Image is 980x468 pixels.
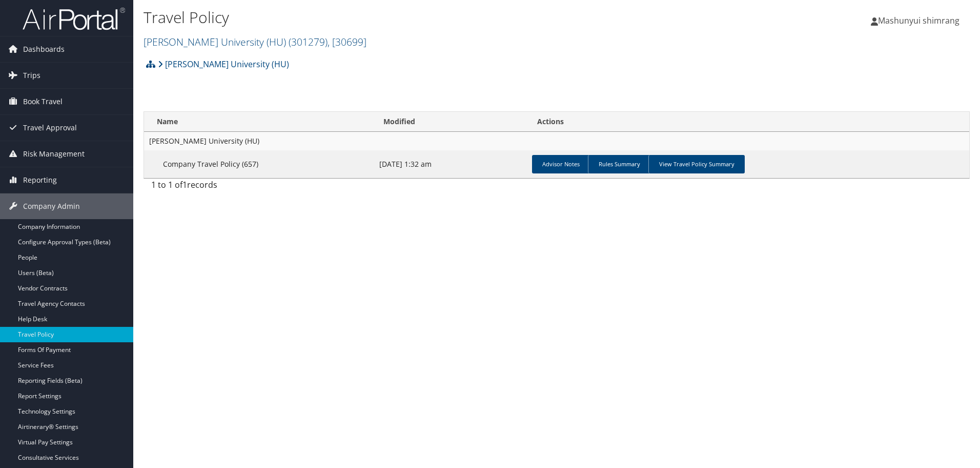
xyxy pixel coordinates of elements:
h1: Travel Policy [144,7,695,28]
th: Actions [528,112,969,132]
span: Travel Approval [23,115,77,141]
span: Reporting [23,167,57,193]
td: [DATE] 1:32 am [374,150,528,178]
span: Company Admin [23,193,80,219]
td: [PERSON_NAME] University (HU) [144,132,969,150]
a: Mashunyui shimrang [871,5,970,36]
a: Rules Summary [588,155,650,173]
span: ( 301279 ) [289,35,328,49]
a: [PERSON_NAME] University (HU) [144,35,366,49]
span: 1 [182,179,187,190]
span: Book Travel [23,89,63,114]
a: Advisor Notes [532,155,590,173]
span: Dashboards [23,36,65,62]
span: Trips [23,63,40,88]
th: Modified: activate to sort column ascending [374,112,528,132]
img: airportal-logo.png [23,7,125,31]
span: , [ 30699 ] [328,35,366,49]
div: 1 to 1 of records [151,179,342,196]
a: [PERSON_NAME] University (HU) [158,54,289,74]
a: View Travel Policy Summary [648,155,745,173]
span: Risk Management [23,141,85,167]
span: Mashunyui shimrang [878,15,959,26]
th: Name: activate to sort column ascending [144,112,374,132]
td: Company Travel Policy (657) [144,150,374,178]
